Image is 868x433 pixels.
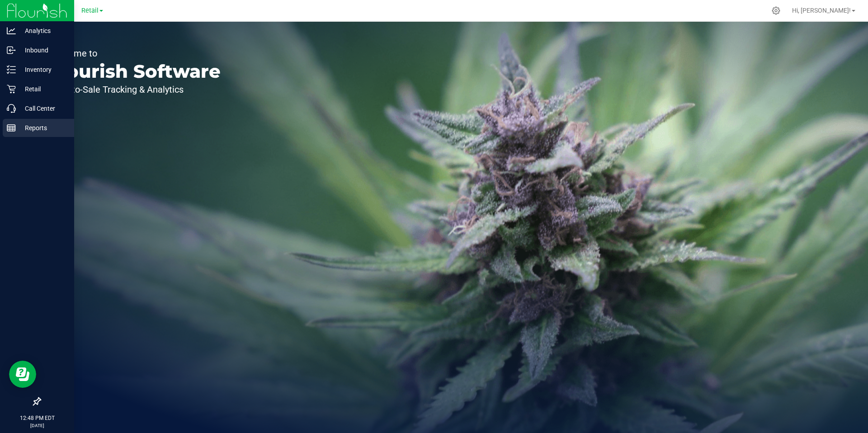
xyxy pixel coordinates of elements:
[81,7,99,14] span: Retail
[16,84,70,94] p: Retail
[16,25,70,36] p: Analytics
[7,104,16,113] inline-svg: Call Center
[792,7,851,14] span: Hi, [PERSON_NAME]!
[9,361,36,388] iframe: Resource center
[16,64,70,75] p: Inventory
[16,122,70,133] p: Reports
[16,45,70,56] p: Inbound
[7,65,16,74] inline-svg: Inventory
[770,6,782,15] div: Manage settings
[7,26,16,35] inline-svg: Analytics
[49,85,221,94] p: Seed-to-Sale Tracking & Analytics
[49,49,221,58] p: Welcome to
[7,46,16,55] inline-svg: Inbound
[4,422,70,429] p: [DATE]
[4,414,70,422] p: 12:48 PM EDT
[7,85,16,94] inline-svg: Retail
[16,103,70,114] p: Call Center
[49,62,221,80] p: Flourish Software
[7,123,16,132] inline-svg: Reports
